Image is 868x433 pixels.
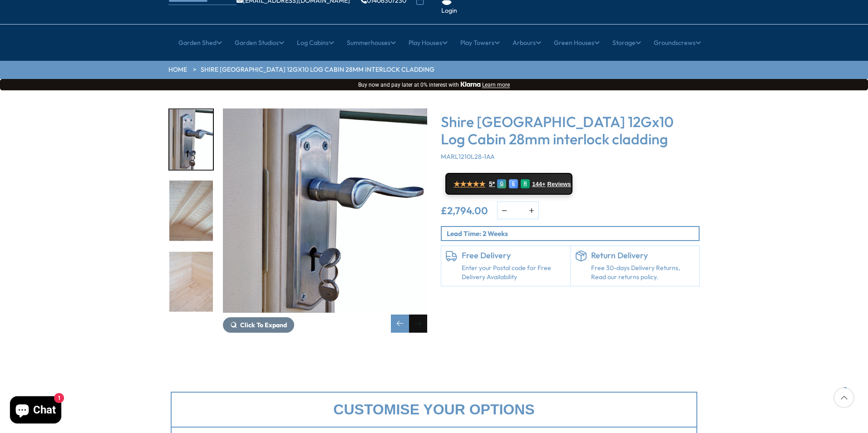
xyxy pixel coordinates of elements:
[554,31,600,54] a: Green Houses
[169,181,213,241] img: RoofSupportswithTongue_Groove_b6e5830c-4e80-4760-9d95-9c080e923f39_200x200.jpg
[612,31,641,54] a: Storage
[497,179,506,188] div: G
[654,31,701,54] a: Groundscrews
[223,108,427,313] img: Shire Marlborough 12Gx10 Log Cabin 28mm interlock cladding - Best Shed
[171,392,697,428] div: Customise your options
[445,173,572,195] a: ★★★★★ 5* G E R 144+ Reviews
[509,179,518,188] div: E
[441,6,457,15] a: Login
[240,321,287,329] span: Click To Expand
[223,317,294,333] button: Click To Expand
[532,181,545,188] span: 144+
[441,206,488,216] ins: £2,794.00
[441,153,495,161] span: MARL1210L28-1AA
[178,31,222,54] a: Garden Shed
[462,264,566,281] a: Enter your Postal code for Free Delivery Availability
[297,31,334,54] a: Log Cabins
[591,251,695,261] h6: Return Delivery
[447,229,699,238] p: Lead Time: 2 Weeks
[168,108,214,171] div: 12 / 16
[454,180,485,188] span: ★★★★★
[235,31,284,54] a: Garden Studios
[409,315,427,333] div: Next slide
[513,31,541,54] a: Arbours
[347,31,396,54] a: Summerhouses
[201,65,434,74] a: Shire [GEOGRAPHIC_DATA] 12Gx10 Log Cabin 28mm interlock cladding
[521,179,530,188] div: R
[168,180,214,242] div: 13 / 16
[223,108,427,333] div: 12 / 16
[547,181,571,188] span: Reviews
[168,251,214,313] div: 14 / 16
[169,251,213,312] img: Tongue_GrooveFloor_24452476-6285-40b2-bf89-fcdf2bbea025_200x200.jpg
[391,315,409,333] div: Previous slide
[460,31,500,54] a: Play Towers
[591,264,695,281] p: Free 30-days Delivery Returns, Read our returns policy.
[409,31,448,54] a: Play Houses
[169,109,213,170] img: MorticeRebateLockHandle_Keys_a25a011a-e4e1-4faf-ae1f-2a7a332dcbc3_200x200.jpg
[168,65,187,74] a: HOME
[462,251,566,261] h6: Free Delivery
[441,113,700,148] h3: Shire [GEOGRAPHIC_DATA] 12Gx10 Log Cabin 28mm interlock cladding
[7,396,64,426] inbox-online-store-chat: Shopify online store chat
